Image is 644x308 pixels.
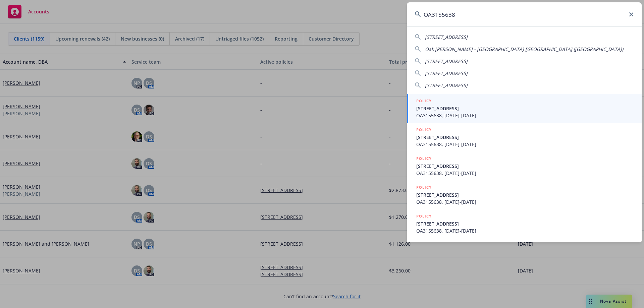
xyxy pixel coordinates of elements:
[416,220,634,227] span: [STREET_ADDRESS]
[416,141,634,148] span: OA3155638, [DATE]-[DATE]
[407,209,642,238] a: POLICY[STREET_ADDRESS]OA3155638, [DATE]-[DATE]
[416,134,634,141] span: [STREET_ADDRESS]
[416,198,634,205] span: OA3155638, [DATE]-[DATE]
[416,105,634,112] span: [STREET_ADDRESS]
[407,2,642,26] input: Search...
[425,46,623,52] span: Oak [PERSON_NAME] - [GEOGRAPHIC_DATA] [GEOGRAPHIC_DATA] ([GEOGRAPHIC_DATA])
[407,151,642,180] a: POLICY[STREET_ADDRESS]OA3155638, [DATE]-[DATE]
[416,191,634,198] span: [STREET_ADDRESS]
[425,82,468,88] span: [STREET_ADDRESS]
[416,227,634,234] span: OA3155638, [DATE]-[DATE]
[425,58,468,64] span: [STREET_ADDRESS]
[416,155,432,162] h5: POLICY
[416,163,634,170] span: [STREET_ADDRESS]
[425,34,468,40] span: [STREET_ADDRESS]
[407,180,642,209] a: POLICY[STREET_ADDRESS]OA3155638, [DATE]-[DATE]
[416,126,432,133] h5: POLICY
[416,112,634,119] span: OA3155638, [DATE]-[DATE]
[416,170,634,177] span: OA3155638, [DATE]-[DATE]
[425,70,468,76] span: [STREET_ADDRESS]
[407,123,642,151] a: POLICY[STREET_ADDRESS]OA3155638, [DATE]-[DATE]
[416,184,432,191] h5: POLICY
[416,213,432,220] h5: POLICY
[416,98,432,104] h5: POLICY
[407,94,642,123] a: POLICY[STREET_ADDRESS]OA3155638, [DATE]-[DATE]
